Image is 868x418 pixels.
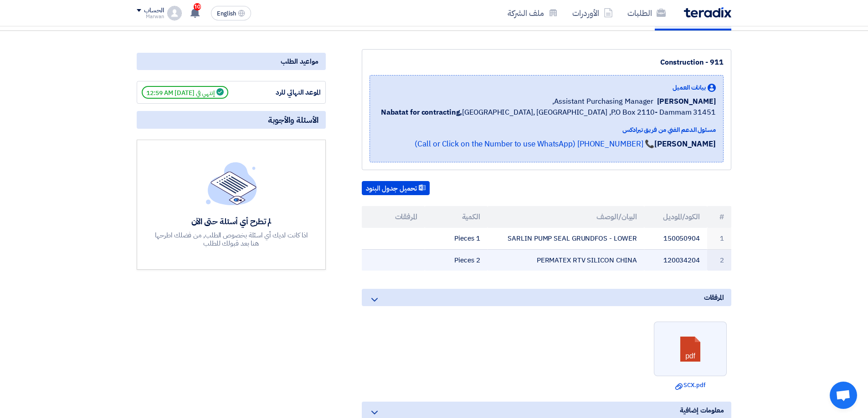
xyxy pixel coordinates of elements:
th: الكمية [425,206,488,228]
b: Nabatat for contracting, [381,107,462,118]
span: 10 [194,3,201,10]
div: Construction - 911 [370,57,724,68]
img: empty_state_list.svg [206,162,257,205]
a: 📞 [PHONE_NUMBER] (Call or Click on the Number to use WhatsApp) [415,138,654,150]
button: تحميل جدول البنود [362,181,430,196]
td: 120034204 [644,249,707,271]
button: English [211,6,251,20]
div: الموعد النهائي للرد [252,87,321,98]
th: البيان/الوصف [488,206,645,228]
span: المرفقات [704,292,724,302]
a: ملف الشركة [500,2,565,24]
td: SARLIN PUMP SEAL GRUNDFOS - LOWER [488,228,645,249]
th: المرفقات [362,206,425,228]
td: PERMATEX RTV SILICON CHINA [488,249,645,271]
td: 150050904 [644,228,707,249]
span: [GEOGRAPHIC_DATA], [GEOGRAPHIC_DATA] ,P.O Box 2110- Dammam 31451 [381,107,716,118]
td: 1 [707,228,731,249]
div: اذا كانت لديك أي اسئلة بخصوص الطلب, من فضلك اطرحها هنا بعد قبولك للطلب [154,231,309,247]
a: SCX.pdf [657,381,724,390]
a: الأوردرات [565,2,620,24]
div: الحساب [144,7,164,15]
span: الأسئلة والأجوبة [268,115,318,125]
span: إنتهي في [DATE] 12:59 AM [142,86,228,99]
span: English [217,10,236,17]
a: الطلبات [620,2,673,24]
a: Open chat [830,382,857,409]
strong: [PERSON_NAME] [654,138,716,150]
td: 2 [707,249,731,271]
td: 1 Pieces [425,228,488,249]
img: Teradix logo [684,7,731,18]
td: 2 Pieces [425,249,488,271]
span: معلومات إضافية [680,405,724,415]
span: Assistant Purchasing Manager, [552,96,653,107]
img: profile_test.png [167,6,182,20]
div: مسئول الدعم الفني من فريق تيرادكس [381,125,716,135]
div: لم تطرح أي أسئلة حتى الآن [154,216,309,227]
th: الكود/الموديل [644,206,707,228]
div: مواعيد الطلب [137,53,326,70]
div: Marwan [137,14,164,19]
span: بيانات العميل [673,83,706,92]
span: [PERSON_NAME] [657,96,716,107]
th: # [707,206,731,228]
